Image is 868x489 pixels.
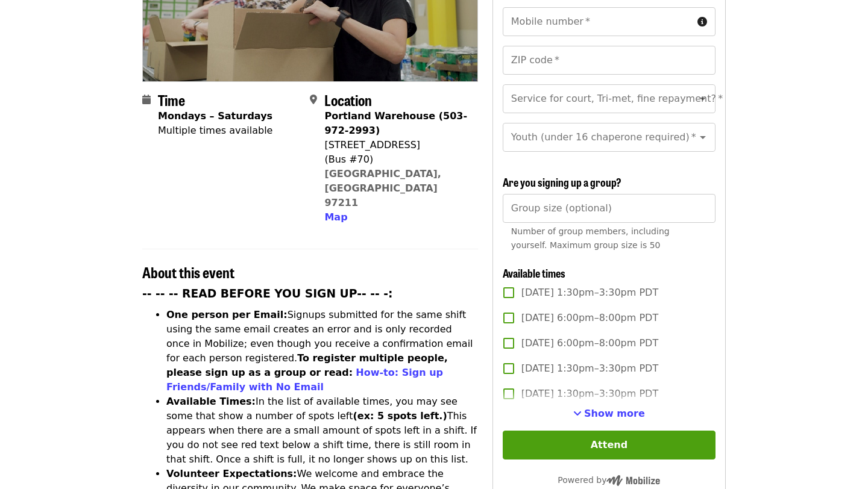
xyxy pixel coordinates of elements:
span: Show more [584,408,645,419]
span: Available times [503,265,565,281]
input: [object Object] [503,194,715,223]
input: Mobile number [503,7,693,36]
span: Powered by [558,475,660,485]
a: [GEOGRAPHIC_DATA], [GEOGRAPHIC_DATA] 97211 [324,168,441,208]
strong: To register multiple people, please sign up as a group or read: [166,352,448,378]
strong: Volunteer Expectations: [166,468,297,479]
span: [DATE] 6:00pm–8:00pm PDT [521,311,658,325]
i: calendar icon [142,94,151,105]
strong: Mondays – Saturdays [158,110,272,122]
span: Time [158,89,185,110]
img: Powered by Mobilize [606,475,660,486]
span: Are you signing up a group? [503,174,621,190]
div: (Bus #70) [324,152,468,167]
li: In the list of available times, you may see some that show a number of spots left This appears wh... [166,394,478,467]
i: circle-info icon [697,16,707,28]
button: Open [694,90,711,107]
div: [STREET_ADDRESS] [324,138,468,152]
span: [DATE] 1:30pm–3:30pm PDT [521,361,658,376]
span: [DATE] 1:30pm–3:30pm PDT [521,285,658,300]
strong: Portland Warehouse (503-972-2993) [324,110,467,136]
li: Signups submitted for the same shift using the same email creates an error and is only recorded o... [166,308,478,394]
button: Map [324,210,347,225]
strong: -- -- -- READ BEFORE YOU SIGN UP-- -- -: [142,287,393,300]
button: Open [694,129,711,146]
strong: One person per Email: [166,309,288,320]
button: Attend [503,431,715,459]
span: About this event [142,261,234,282]
span: Location [324,89,372,110]
i: map-marker-alt icon [310,94,317,105]
span: Number of group members, including yourself. Maximum group size is 50 [511,226,670,250]
strong: Available Times: [166,396,256,407]
button: See more timeslots [573,406,645,421]
span: [DATE] 6:00pm–8:00pm PDT [521,336,658,350]
span: [DATE] 1:30pm–3:30pm PDT [521,387,658,401]
strong: (ex: 5 spots left.) [353,410,447,422]
div: Multiple times available [158,123,272,138]
input: ZIP code [503,46,715,75]
span: Map [324,211,347,223]
a: How-to: Sign up Friends/Family with No Email [166,367,443,393]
